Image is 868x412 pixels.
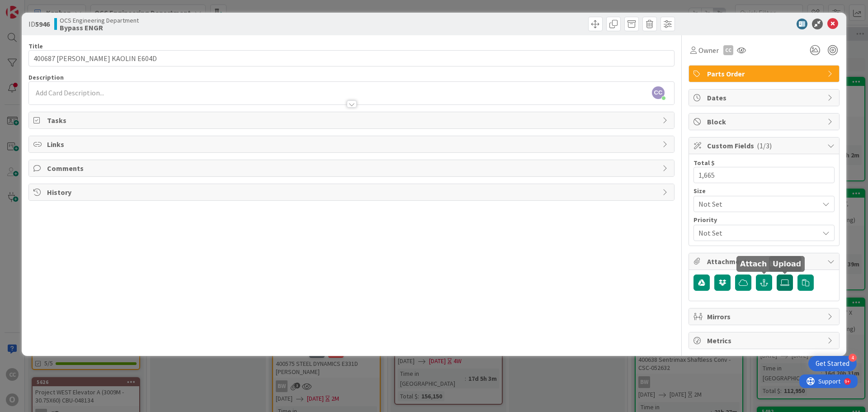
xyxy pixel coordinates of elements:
span: Custom Fields [707,140,823,151]
span: Not Set [698,198,814,210]
span: Metrics [707,335,823,346]
span: Tasks [47,115,658,126]
div: 4 [849,354,857,362]
span: History [47,187,658,198]
div: Open Get Started checklist, remaining modules: 4 [808,356,857,371]
span: CC [652,86,665,99]
input: type card name here... [28,50,675,66]
div: Size [693,188,835,194]
span: Comments [47,163,658,174]
span: OCS Engineering Department [60,17,139,24]
span: Links [47,139,658,150]
label: Title [28,42,43,50]
h5: Upload [773,260,801,268]
label: Total $ [693,159,715,167]
div: Get Started [816,359,849,368]
div: CC [723,45,733,55]
span: ID [28,19,50,29]
span: Block [707,116,823,127]
div: 9+ [46,4,50,11]
span: Attachments [707,256,823,267]
span: Dates [707,92,823,103]
b: Bypass ENGR [60,24,139,31]
span: Support [19,1,41,12]
span: ( 1/3 ) [757,141,772,150]
span: Parts Order [707,68,823,79]
div: Priority [693,217,835,223]
span: Owner [698,45,719,56]
span: Mirrors [707,311,823,322]
h5: Attach by URL [740,260,798,268]
span: Description [28,73,64,81]
span: Not Set [698,227,814,239]
b: 5946 [35,19,50,28]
